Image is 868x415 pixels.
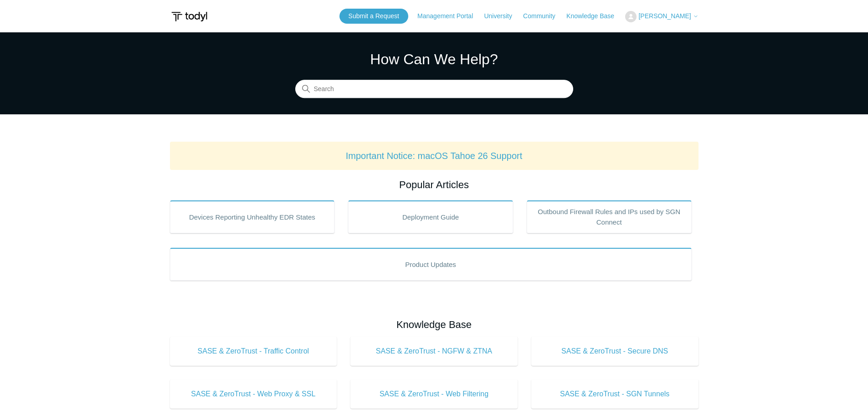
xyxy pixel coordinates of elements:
span: [PERSON_NAME] [638,12,691,20]
a: SASE & ZeroTrust - Web Filtering [350,379,518,409]
a: Submit a Request [339,9,408,24]
h1: How Can We Help? [295,48,573,70]
a: University [484,11,521,21]
a: Community [523,11,565,21]
img: Todyl Support Center Help Center home page [170,8,209,25]
a: Product Updates [170,248,692,281]
span: SASE & ZeroTrust - NGFW & ZTNA [364,346,504,357]
a: Devices Reporting Unhealthy EDR States [170,200,335,233]
h2: Popular Articles [170,177,699,192]
input: Search [295,80,573,98]
a: Knowledge Base [566,11,623,21]
h2: Knowledge Base [170,317,699,332]
a: Important Notice: macOS Tahoe 26 Support [346,151,523,161]
span: SASE & ZeroTrust - Traffic Control [184,346,324,357]
a: SASE & ZeroTrust - Traffic Control [170,337,337,366]
span: SASE & ZeroTrust - SGN Tunnels [545,389,685,400]
a: SASE & ZeroTrust - Web Proxy & SSL [170,379,337,409]
a: Management Portal [417,11,482,21]
span: SASE & ZeroTrust - Web Filtering [364,389,504,400]
button: [PERSON_NAME] [625,11,698,22]
a: SASE & ZeroTrust - Secure DNS [531,337,699,366]
a: Outbound Firewall Rules and IPs used by SGN Connect [527,200,692,233]
a: SASE & ZeroTrust - NGFW & ZTNA [350,337,518,366]
a: SASE & ZeroTrust - SGN Tunnels [531,379,699,409]
span: SASE & ZeroTrust - Secure DNS [545,346,685,357]
a: Deployment Guide [348,200,513,233]
span: SASE & ZeroTrust - Web Proxy & SSL [184,389,324,400]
